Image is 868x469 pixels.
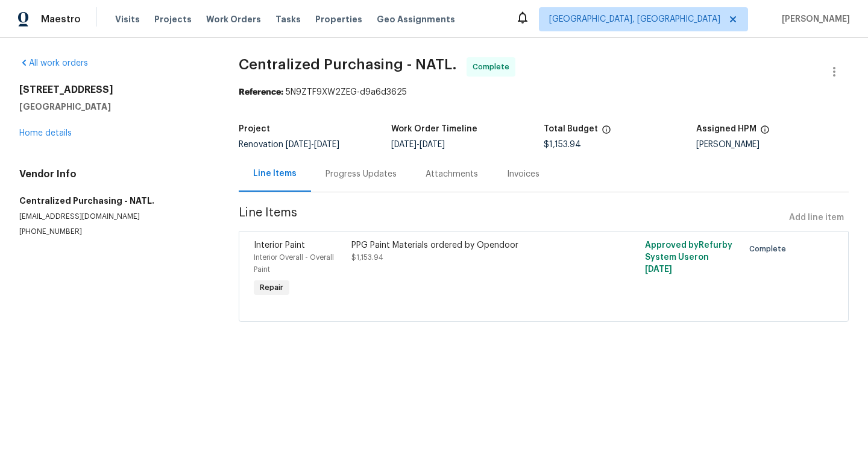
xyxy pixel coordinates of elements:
[19,195,210,207] h5: Centralized Purchasing - NATL.
[19,84,210,96] h2: [STREET_ADDRESS]
[255,282,288,294] span: Repair
[239,88,283,96] b: Reference:
[760,125,770,140] span: The hpm assigned to this work order.
[351,254,383,261] span: $1,153.94
[426,168,478,180] div: Attachments
[315,13,362,25] span: Properties
[544,140,581,149] span: $1,153.94
[254,254,334,273] span: Interior Overall - Overall Paint
[206,13,261,25] span: Work Orders
[420,140,445,149] span: [DATE]
[239,86,849,98] div: 5N9ZTF9XW2ZEG-d9a6d3625
[253,168,297,180] div: Line Items
[351,239,589,251] div: PPG Paint Materials ordered by Opendoor
[696,140,849,149] div: [PERSON_NAME]
[19,129,72,137] a: Home details
[325,168,397,180] div: Progress Updates
[391,140,445,149] span: -
[19,59,88,68] a: All work orders
[602,125,611,140] span: The total cost of line items that have been proposed by Opendoor. This sum includes line items th...
[154,13,192,25] span: Projects
[239,140,339,149] span: Renovation
[239,57,457,72] span: Centralized Purchasing - NATL.
[275,15,301,24] span: Tasks
[19,101,210,113] h5: [GEOGRAPHIC_DATA]
[314,140,339,149] span: [DATE]
[645,241,732,274] span: Approved by Refurby System User on
[749,243,791,255] span: Complete
[377,13,455,25] span: Geo Assignments
[254,241,305,250] span: Interior Paint
[391,140,417,149] span: [DATE]
[549,13,720,25] span: [GEOGRAPHIC_DATA], [GEOGRAPHIC_DATA]
[19,227,210,237] p: [PHONE_NUMBER]
[115,13,140,25] span: Visits
[473,61,514,73] span: Complete
[286,140,339,149] span: -
[19,168,210,180] h4: Vendor Info
[239,207,784,229] span: Line Items
[19,212,210,222] p: [EMAIL_ADDRESS][DOMAIN_NAME]
[696,125,756,133] h5: Assigned HPM
[239,125,270,133] h5: Project
[544,125,598,133] h5: Total Budget
[286,140,311,149] span: [DATE]
[41,13,81,25] span: Maestro
[645,265,672,274] span: [DATE]
[391,125,477,133] h5: Work Order Timeline
[507,168,539,180] div: Invoices
[777,13,850,25] span: [PERSON_NAME]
